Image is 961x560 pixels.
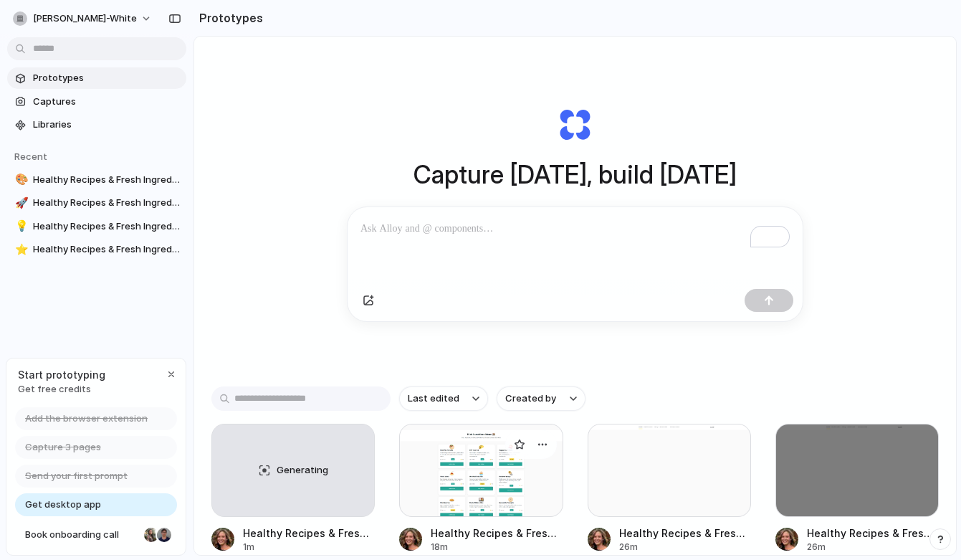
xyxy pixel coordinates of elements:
div: 🎨 [15,171,25,188]
span: Healthy Recipes & Fresh Ingredients Delivered To Your Door [33,173,181,187]
span: Captures [33,95,181,109]
div: To enrich screen reader interactions, please activate Accessibility in Grammarly extension settings [348,207,803,283]
button: ⭐ [13,242,27,257]
span: Healthy Recipes & Fresh Ingredients Delivered To Your Door [33,196,181,210]
span: Get free credits [18,382,105,397]
a: 🚀Healthy Recipes & Fresh Ingredients Delivered To Your Door [7,192,186,214]
a: GeneratingHealthy Recipes & Fresh Ingredients Delivered To Your Door1m [211,424,375,554]
div: Healthy Recipes & Fresh Ingredients Delivered To Your Door [243,526,375,541]
div: Christian Iacullo [156,526,173,544]
span: Recent [14,151,47,162]
div: 26m [619,541,751,554]
a: 💡Healthy Recipes & Fresh Ingredients Delivered To Your Door [7,216,186,237]
a: ⭐Healthy Recipes & Fresh Ingredients Delivered To Your Door [7,239,186,260]
span: Generating [277,463,328,478]
a: Book onboarding call [15,523,177,546]
span: Prototypes [33,71,181,85]
div: 1m [243,541,375,554]
button: 🎨 [13,173,27,187]
span: Get desktop app [25,498,101,512]
div: Nicole Kubica [143,526,160,544]
a: Prototypes [7,67,186,89]
span: Healthy Recipes & Fresh Ingredients Delivered To Your Door [33,242,181,257]
a: Captures [7,91,186,113]
button: 💡 [13,219,27,234]
a: Libraries [7,114,186,136]
span: Add the browser extension [25,412,148,426]
span: Last edited [408,391,459,406]
span: Book onboarding call [25,528,138,542]
button: 🚀 [13,196,27,210]
a: Get desktop app [15,493,177,516]
h2: Prototypes [193,9,263,27]
a: Healthy Recipes & Fresh Ingredients Delivered To Your DoorHealthy Recipes & Fresh Ingredients Del... [399,424,563,554]
button: Created by [497,386,585,411]
span: Libraries [33,118,181,132]
span: [PERSON_NAME]-white [33,11,137,26]
button: [PERSON_NAME]-white [7,7,159,30]
div: 18m [431,541,563,554]
div: Healthy Recipes & Fresh Ingredients Delivered To Your Door [431,526,563,541]
div: Healthy Recipes & Fresh Ingredients Delivered To Your Door [619,526,751,541]
span: Start prototyping [18,367,105,382]
button: Last edited [399,386,488,411]
span: Created by [505,391,556,406]
a: Healthy Recipes & Fresh Ingredients Delivered To Your DoorHealthy Recipes & Fresh Ingredients Del... [588,424,751,554]
span: Send your first prompt [25,469,128,483]
div: Healthy Recipes & Fresh Ingredients Delivered To Your Door [807,526,939,541]
a: 🎨Healthy Recipes & Fresh Ingredients Delivered To Your Door [7,169,186,191]
span: Healthy Recipes & Fresh Ingredients Delivered To Your Door [33,219,181,234]
span: Capture 3 pages [25,440,101,455]
h1: Capture [DATE], build [DATE] [413,156,737,194]
a: Healthy Recipes & Fresh Ingredients Delivered To Your DoorHealthy Recipes & Fresh Ingredients Del... [775,424,939,554]
div: ⭐ [15,242,25,258]
div: 💡 [15,218,25,234]
div: 🚀 [15,195,25,212]
div: 26m [807,541,939,554]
